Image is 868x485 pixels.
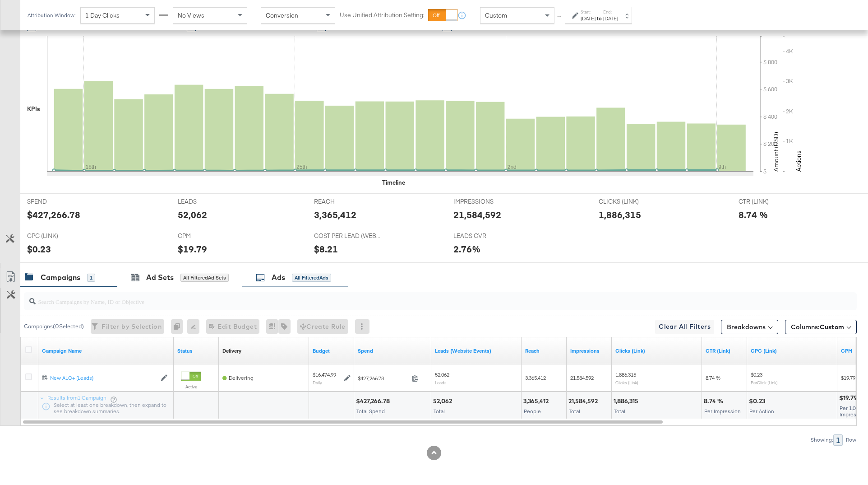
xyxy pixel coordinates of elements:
sub: Daily [313,380,322,385]
span: $0.23 [751,371,762,378]
div: All Filtered Ads [292,274,331,282]
span: LEADS CVR [453,232,521,240]
a: The number of clicks received on a link in your ad divided by the number of impressions. [706,347,743,354]
a: Reflects the ability of your Ad Campaign to achieve delivery based on ad states, schedule and bud... [222,347,241,354]
sub: Per Click (Link) [751,380,778,385]
span: Per Impression [704,408,741,415]
span: Custom [820,323,844,331]
div: Delivery [222,347,241,354]
a: New ALC+ (Leads) [50,374,156,382]
div: $427,266.78 [27,208,80,221]
a: The average cost for each link click you've received from your ad. [751,347,834,354]
span: ↑ [555,15,564,19]
div: Campaigns ( 0 Selected) [24,322,84,331]
div: Showing: [810,437,833,443]
sub: Clicks (Link) [615,380,638,385]
span: IMPRESSIONS [453,197,521,206]
div: 52,062 [433,397,455,406]
div: 0 [171,319,187,334]
strong: to [596,15,603,22]
span: CPC (LINK) [27,232,95,240]
input: Search Campaigns by Name, ID or Objective [36,289,780,307]
span: SPEND [27,197,95,206]
sub: Leads [435,380,447,385]
span: 3,365,412 [525,374,546,381]
span: REACH [314,197,382,206]
span: CPM [178,232,245,240]
div: 52,062 [178,208,207,221]
button: Breakdowns [721,320,778,334]
div: [DATE] [581,15,596,22]
div: Ads [272,272,285,283]
span: Conversion [266,11,298,19]
div: 8.74 % [704,397,726,406]
div: $8.21 [314,242,338,256]
a: The maximum amount you're willing to spend on your ads, on average each day or over the lifetime ... [313,347,351,354]
div: Ad Sets [146,272,174,283]
a: The number of times your ad was served. On mobile apps an ad is counted as served the first time ... [570,347,608,354]
text: Actions [794,150,803,172]
text: Amount (USD) [772,132,780,172]
button: Clear All Filters [655,320,714,334]
label: Active [181,384,201,390]
span: Delivering [229,374,254,381]
div: Timeline [382,178,405,187]
div: 21,584,592 [453,208,501,221]
div: 3,365,412 [523,397,551,406]
div: 3,365,412 [314,208,356,221]
div: $19.79 [839,394,860,402]
div: 21,584,592 [568,397,600,406]
span: $427,266.78 [358,375,408,382]
span: No Views [178,11,204,19]
div: KPIs [27,105,40,113]
span: LEADS [178,197,245,206]
span: Total Spend [356,408,385,415]
button: Columns:Custom [785,320,857,334]
span: 8.74 % [706,374,720,381]
div: 1,886,315 [599,208,641,221]
span: $19.79 [841,374,855,381]
div: $0.23 [27,242,51,256]
label: Start: [581,9,596,15]
div: $16,474.99 [313,371,336,378]
div: 2.76% [453,242,480,256]
div: [DATE] [603,15,618,22]
span: Total [434,408,445,415]
a: The number of clicks on links appearing on your ad or Page that direct people to your sites off F... [615,347,698,354]
label: End: [603,9,618,15]
div: 8.74 % [739,208,768,221]
a: The total amount spent to date. [358,347,428,354]
div: 1 [87,274,95,282]
span: Custom [485,11,507,19]
div: 1,886,315 [614,397,641,406]
a: The number of leads tracked by your Custom Audience pixel on your website after people viewed or ... [435,347,518,354]
label: Use Unified Attribution Setting: [340,11,425,19]
span: People [524,408,541,415]
span: CTR (LINK) [739,197,806,206]
span: Total [569,408,580,415]
div: Campaigns [41,272,80,283]
span: COST PER LEAD (WEBSITE EVENTS) [314,232,382,240]
a: The number of people your ad was served to. [525,347,563,354]
a: Your campaign name. [42,347,170,354]
div: 1 [833,434,843,446]
span: 52,062 [435,371,449,378]
span: 1,886,315 [615,371,636,378]
span: Clear All Filters [659,321,711,332]
span: Columns: [791,322,844,331]
div: $427,266.78 [356,397,392,406]
a: Shows the current state of your Ad Campaign. [177,347,215,354]
span: CLICKS (LINK) [599,197,666,206]
span: 1 Day Clicks [85,11,120,19]
div: Row [845,437,857,443]
div: All Filtered Ad Sets [180,274,229,282]
div: Attribution Window: [27,12,76,19]
div: $19.79 [178,242,207,256]
span: Total [614,408,625,415]
span: Per Action [749,408,774,415]
span: 21,584,592 [570,374,594,381]
div: $0.23 [749,397,768,406]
